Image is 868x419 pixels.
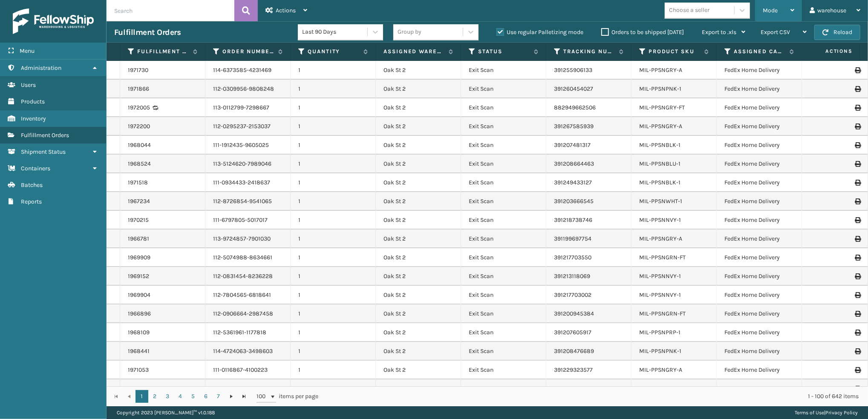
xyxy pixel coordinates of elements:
[128,310,151,318] a: 1966896
[461,286,546,304] td: Exit Scan
[128,216,149,224] a: 1970215
[291,173,376,192] td: 1
[21,198,42,205] span: Reports
[554,85,593,92] a: 391260454027
[291,267,376,286] td: 1
[799,44,858,58] span: Actions
[291,98,376,117] td: 1
[128,66,148,75] a: 1971730
[291,323,376,342] td: 1
[461,136,546,155] td: Exit Scan
[291,117,376,136] td: 1
[855,105,860,111] i: Print Label
[855,273,860,279] i: Print Label
[291,192,376,211] td: 1
[128,122,150,131] a: 1972200
[717,267,802,286] td: FedEx Home Delivery
[855,330,860,336] i: Print Label
[291,136,376,155] td: 1
[855,255,860,261] i: Print Label
[21,165,50,172] span: Containers
[376,98,461,117] td: Oak St 2
[554,216,592,224] a: 391218738746
[128,197,150,206] a: 1967234
[717,155,802,173] td: FedEx Home Delivery
[717,379,802,398] td: FedEx Home Delivery
[205,248,291,267] td: 112-5074988-8634661
[461,304,546,323] td: Exit Scan
[128,160,151,168] a: 1968524
[205,61,291,80] td: 114-6373585-4231469
[376,379,461,398] td: Oak St 2
[376,286,461,304] td: Oak St 2
[461,323,546,342] td: Exit Scan
[376,211,461,230] td: Oak St 2
[291,211,376,230] td: 1
[21,132,69,139] span: Fulfillment Orders
[128,141,151,149] a: 1968044
[639,385,682,392] a: MIL-PPSNGRY-A
[717,80,802,98] td: FedEx Home Delivery
[669,6,709,15] div: Choose a seller
[855,311,860,317] i: Print Label
[554,179,592,186] a: 391249433127
[461,211,546,230] td: Exit Scan
[554,160,594,167] a: 391208664463
[461,342,546,361] td: Exit Scan
[855,86,860,92] i: Print Label
[376,323,461,342] td: Oak St 2
[205,304,291,323] td: 112-0906664-2987458
[639,273,681,280] a: MIL-PPSNNVY-1
[639,123,682,130] a: MIL-PPSNGRY-A
[478,48,530,55] label: Status
[461,155,546,173] td: Exit Scan
[855,348,860,354] i: Print Label
[702,29,736,36] span: Export to .xls
[205,230,291,248] td: 113-9724857-7901030
[128,347,150,356] a: 1968441
[376,342,461,361] td: Oak St 2
[554,385,591,392] a: 391222118876
[241,393,248,400] span: Go to the last page
[563,48,615,55] label: Tracking Number
[639,141,681,149] a: MIL-PPSNBLK-1
[461,192,546,211] td: Exit Scan
[205,136,291,155] td: 111-1912435-9605025
[717,192,802,211] td: FedEx Home Delivery
[554,104,596,111] a: 882949662506
[855,236,860,242] i: Print Label
[199,390,212,403] a: 6
[21,181,43,189] span: Batches
[376,173,461,192] td: Oak St 2
[554,254,591,261] a: 391217703550
[717,98,802,117] td: FedEx Home Delivery
[376,61,461,80] td: Oak St 2
[855,142,860,148] i: Print Label
[649,48,700,55] label: Product SKU
[554,329,591,336] a: 391207605917
[205,323,291,342] td: 112-5361961-1177818
[376,136,461,155] td: Oak St 2
[554,123,594,130] a: 391267585939
[554,291,591,298] a: 391217703002
[795,410,824,416] a: Terms of Use
[855,386,860,392] i: Print Label
[855,67,860,73] i: Print Label
[228,393,235,400] span: Go to the next page
[601,29,684,36] label: Orders to be shipped [DATE]
[128,272,149,281] a: 1969152
[717,248,802,267] td: FedEx Home Delivery
[461,230,546,248] td: Exit Scan
[763,7,778,14] span: Mode
[291,230,376,248] td: 1
[257,390,319,403] span: items per page
[376,117,461,136] td: Oak St 2
[461,267,546,286] td: Exit Scan
[205,98,291,117] td: 113-0112799-7298667
[554,310,594,317] a: 391200945384
[137,48,189,55] label: Fulfillment Order Id
[554,273,590,280] a: 391213118069
[554,141,591,149] a: 391207481317
[461,361,546,379] td: Exit Scan
[205,211,291,230] td: 111-6797805-5017017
